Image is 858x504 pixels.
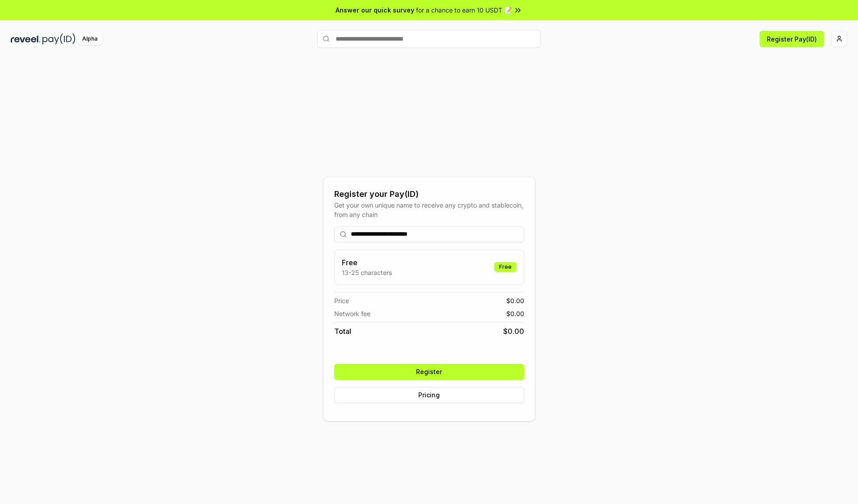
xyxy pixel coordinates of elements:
[77,33,102,45] div: Alpha
[42,33,76,45] img: pay_id
[336,5,414,15] span: Answer our quick survey
[11,33,41,45] img: reveel_dark
[334,200,524,219] div: Get your own unique name to receive any crypto and stablecoin, from any chain
[494,262,517,272] div: Free
[342,257,392,268] h3: Free
[760,31,824,47] button: Register Pay(ID)
[503,326,524,337] span: $ 0.00
[506,296,524,305] span: $ 0.00
[334,387,524,403] button: Pricing
[334,364,524,380] button: Register
[416,5,512,15] span: for a chance to earn 10 USDT 📝
[342,268,392,277] p: 13-25 characters
[334,188,524,200] div: Register your Pay(ID)
[334,326,351,337] span: Total
[506,309,524,318] span: $ 0.00
[334,296,349,305] span: Price
[334,309,370,318] span: Network fee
